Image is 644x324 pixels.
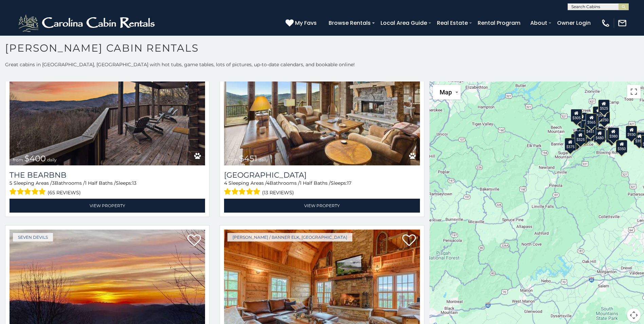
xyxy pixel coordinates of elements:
a: About [527,17,551,29]
span: 3 [52,180,55,186]
span: 1 Half Baths / [300,180,331,186]
div: $565 [586,113,597,126]
a: Cucumber Tree Lodge from $451 daily [224,34,420,165]
a: My Favs [286,19,318,28]
span: Map [440,89,452,96]
span: My Favs [295,19,317,27]
span: 5 [10,180,12,186]
div: $250 [599,111,610,124]
div: $305 [571,109,582,122]
div: $380 [607,127,619,140]
div: $325 [575,131,586,144]
a: Add to favorites [187,234,201,248]
a: Owner Login [554,17,594,29]
div: $400 [577,128,588,141]
a: Add to favorites [402,234,416,248]
span: 4 [266,180,270,186]
a: Local Area Guide [377,17,430,29]
button: Map camera controls [627,308,641,322]
a: [PERSON_NAME] / Banner Elk, [GEOGRAPHIC_DATA] [227,233,352,241]
span: from [13,157,23,162]
div: $350 [616,140,627,153]
a: View Property [10,199,205,213]
div: $480 [594,129,605,142]
span: 1 Half Baths / [85,180,116,186]
div: $320 [592,106,604,119]
div: Sleeping Areas / Bathrooms / Sleeps: [10,180,205,197]
img: Cucumber Tree Lodge [224,34,420,165]
div: Sleeping Areas / Bathrooms / Sleeps: [224,180,420,197]
span: $451 [239,154,257,163]
div: $930 [626,126,637,139]
div: $375 [565,138,576,151]
img: The Bearbnb [10,34,205,165]
div: $451 [585,123,596,136]
div: $395 [594,126,606,139]
button: Toggle fullscreen view [627,85,641,98]
span: from [227,157,238,162]
h3: Cucumber Tree Lodge [224,170,420,180]
img: phone-regular-white.png [601,18,610,28]
a: Seven Devils [13,233,53,241]
div: $525 [598,100,610,112]
a: Real Estate [434,17,471,29]
a: View Property [224,199,420,213]
div: $349 [587,115,599,128]
span: (65 reviews) [48,188,81,197]
a: [GEOGRAPHIC_DATA] [224,170,420,180]
img: mail-regular-white.png [618,18,627,28]
span: (13 reviews) [262,188,294,197]
a: The Bearbnb [10,170,205,180]
span: daily [259,157,268,162]
div: $410 [581,121,592,133]
span: $400 [24,154,46,163]
div: $695 [606,130,618,143]
a: Browse Rentals [325,17,374,29]
button: Change map style [433,85,461,100]
span: 4 [224,180,227,186]
img: White-1-2.png [17,13,158,33]
a: Rental Program [474,17,524,29]
a: The Bearbnb from $400 daily [10,34,205,165]
span: daily [47,157,57,162]
span: 13 [132,180,136,186]
span: 17 [347,180,351,186]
